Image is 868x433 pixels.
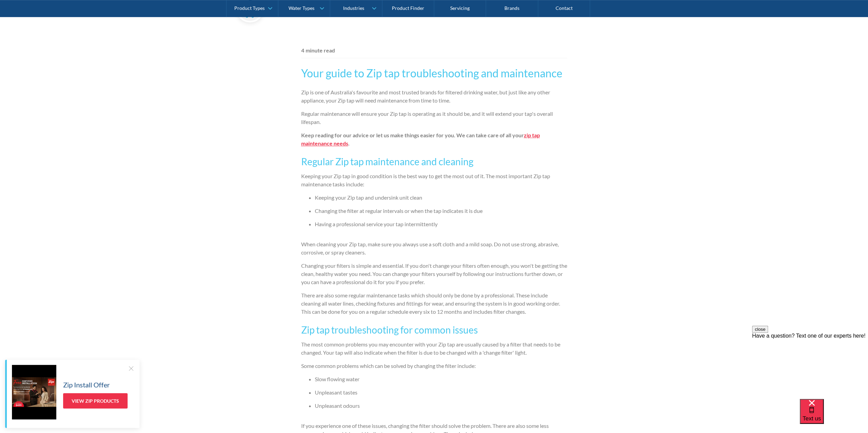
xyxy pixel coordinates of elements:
[301,291,567,316] p: There are also some regular maintenance tasks which should only be done by a professional. These ...
[301,154,567,169] h3: Regular Zip tap maintenance and cleaning
[315,207,567,215] li: Changing the filter at regular intervals or when the tap indicates it is due
[315,194,567,202] li: Keeping your Zip tap and undersink unit clean
[63,393,128,408] a: View Zip Products
[301,132,524,138] strong: Keep reading for our advice or let us make things easier for you. We can take care of all your
[301,340,567,357] p: The most common problems you may encounter with your Zip tap are usually caused by a filter that ...
[752,326,868,407] iframe: podium webchat widget prompt
[289,5,314,11] div: Water Types
[315,388,567,397] li: Unpleasant tastes
[301,88,567,105] p: Zip is one of Australia's favourite and most trusted brands for filtered drinking water, but just...
[315,402,567,410] li: Unpleasant odours
[301,132,540,146] a: zip tap maintenance needs
[301,110,567,126] p: Regular maintenance will ensure your Zip tap is operating as it should be, and it will extend you...
[301,362,567,370] p: Some common problems which can be solved by changing the filter include:
[343,5,364,11] div: Industries
[301,262,567,286] p: Changing your filters is simple and essential. If you don't change your filters often enough, you...
[301,172,567,188] p: Keeping your Zip tap in good condition is the best way to get the most out of it. The most import...
[301,323,567,337] h3: Zip tap troubleshooting for common issues
[315,220,567,228] li: Having a professional service your tap intermittently
[63,380,110,390] h5: Zip Install Offer
[301,65,567,81] h2: Your guide to Zip tap troubleshooting and maintenance
[306,46,335,55] div: minute read
[315,375,567,383] li: Slow flowing water
[301,240,567,257] p: When cleaning your Zip tap, make sure you always use a soft cloth and a mild soap. Do not use str...
[234,5,265,11] div: Product Types
[800,399,868,433] iframe: podium webchat widget bubble
[348,140,350,146] strong: .
[12,365,56,419] img: Zip Install Offer
[301,46,304,55] div: 4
